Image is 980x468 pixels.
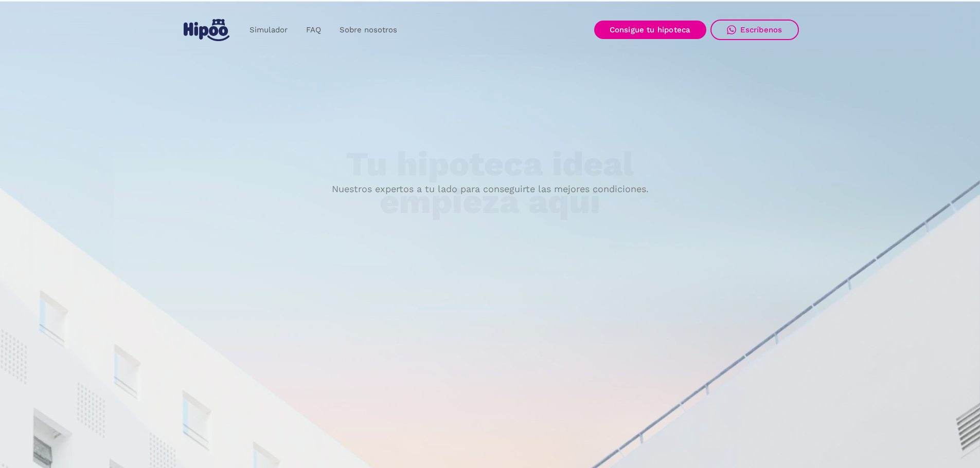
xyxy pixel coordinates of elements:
[740,25,782,34] div: Escríbenos
[295,146,685,220] h1: Tu hipoteca ideal empieza aquí
[710,20,799,40] a: Escríbenos
[297,20,330,40] a: FAQ
[182,15,232,45] a: home
[594,21,706,39] a: Consigue tu hipoteca
[330,20,406,40] a: Sobre nosotros
[240,20,297,40] a: Simulador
